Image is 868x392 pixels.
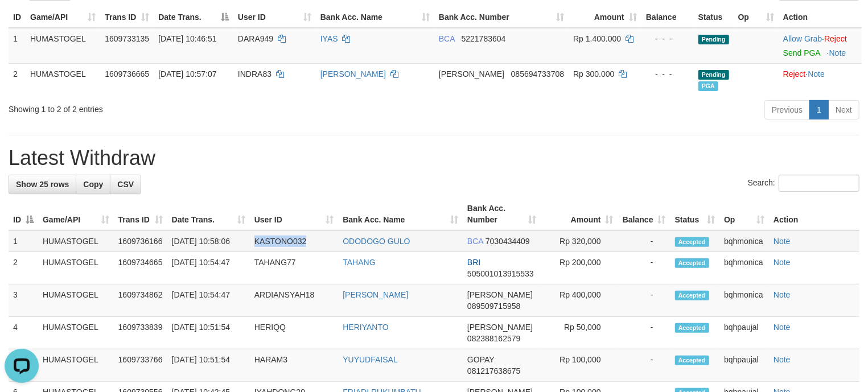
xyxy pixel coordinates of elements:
th: Date Trans.: activate to sort column ascending [167,198,250,230]
td: 4 [9,317,38,349]
a: HERIYANTO [343,323,388,332]
td: 1 [9,28,26,64]
span: BRI [467,258,480,267]
a: Note [774,258,791,267]
span: Accepted [675,291,709,300]
span: · [783,34,824,43]
span: Copy 5221783604 to clipboard [462,34,506,43]
th: Trans ID: activate to sort column ascending [114,198,167,230]
th: User ID: activate to sort column ascending [233,7,316,28]
th: Date Trans.: activate to sort column descending [154,7,233,28]
span: [DATE] 10:46:51 [158,34,216,43]
span: Copy 505001013915533 to clipboard [467,269,534,278]
th: Bank Acc. Name: activate to sort column ascending [316,7,434,28]
span: [PERSON_NAME] [467,323,533,332]
a: CSV [110,175,141,194]
label: Search: [748,175,859,192]
span: CSV [117,180,134,189]
td: bqhpaujal [719,317,769,349]
th: Op: activate to sort column ascending [734,7,779,28]
td: HUMASTOGEL [26,63,100,96]
td: - [618,349,670,382]
td: 2 [9,63,26,96]
a: Send PGA [783,48,820,57]
th: Status [694,7,734,28]
span: INDRA83 [238,69,271,79]
span: 1609736665 [105,69,149,79]
td: 1609733839 [114,317,167,349]
th: Balance [641,7,694,28]
a: 1 [809,100,829,119]
span: PGA [698,81,718,91]
td: 1609734862 [114,284,167,317]
input: Search: [779,175,859,192]
th: Bank Acc. Name: activate to sort column ascending [338,198,463,230]
td: Rp 50,000 [541,317,618,349]
a: Note [774,355,791,364]
a: [PERSON_NAME] [343,290,408,299]
th: Balance: activate to sort column ascending [618,198,670,230]
a: [PERSON_NAME] [320,69,386,79]
td: HERIQQ [250,317,339,349]
span: Copy 085694733708 to clipboard [511,69,564,79]
td: - [618,252,670,284]
a: Reject [824,34,847,43]
a: Reject [783,69,806,79]
button: Open LiveChat chat widget [5,5,39,39]
th: Amount: activate to sort column ascending [569,7,641,28]
td: [DATE] 10:58:06 [167,230,250,252]
td: - [618,317,670,349]
span: Show 25 rows [16,180,69,189]
td: bqhmonica [719,230,769,252]
td: HUMASTOGEL [38,252,114,284]
span: 1609733135 [105,34,149,43]
td: · [779,63,862,96]
td: 1609733766 [114,349,167,382]
div: - - - [646,33,689,44]
span: Pending [698,35,729,44]
h1: Latest Withdraw [9,147,859,170]
td: KASTONO032 [250,230,339,252]
a: ODODOGO GULO [343,237,410,246]
td: Rp 320,000 [541,230,618,252]
span: Accepted [675,237,709,247]
td: HUMASTOGEL [38,230,114,252]
td: HUMASTOGEL [38,317,114,349]
td: [DATE] 10:51:54 [167,349,250,382]
td: [DATE] 10:54:47 [167,252,250,284]
span: [PERSON_NAME] [439,69,504,79]
th: Op: activate to sort column ascending [719,198,769,230]
a: Note [829,48,846,57]
span: Copy 081217638675 to clipboard [467,366,520,376]
span: [DATE] 10:57:07 [158,69,216,79]
th: User ID: activate to sort column ascending [250,198,339,230]
td: - [618,284,670,317]
td: bqhmonica [719,284,769,317]
th: Bank Acc. Number: activate to sort column ascending [463,198,541,230]
td: 2 [9,252,38,284]
span: Rp 300.000 [573,69,614,79]
a: Note [774,290,791,299]
td: Rp 400,000 [541,284,618,317]
span: Accepted [675,258,709,268]
td: ARDIANSYAH18 [250,284,339,317]
span: DARA949 [238,34,273,43]
td: - [618,230,670,252]
span: Copy 7030434409 to clipboard [486,237,530,246]
a: Note [808,69,825,79]
div: - - - [646,68,689,80]
td: Rp 100,000 [541,349,618,382]
span: Copy 089509715958 to clipboard [467,302,520,311]
th: Status: activate to sort column ascending [670,198,720,230]
a: Previous [764,100,810,119]
td: [DATE] 10:54:47 [167,284,250,317]
th: Amount: activate to sort column ascending [541,198,618,230]
th: Trans ID: activate to sort column ascending [100,7,154,28]
span: Copy 082388162579 to clipboard [467,334,520,343]
a: YUYUDFAISAL [343,355,397,364]
th: ID [9,7,26,28]
td: 1609734665 [114,252,167,284]
th: Action [779,7,862,28]
td: 1609736166 [114,230,167,252]
td: HARAM3 [250,349,339,382]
